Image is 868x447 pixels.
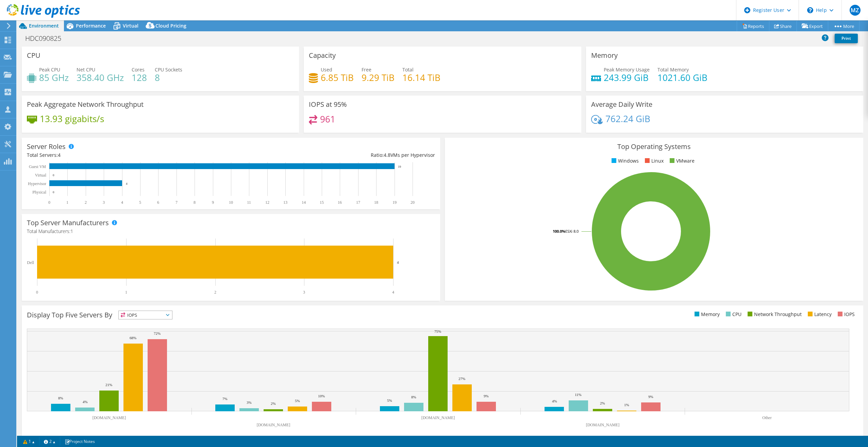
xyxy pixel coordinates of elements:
text: 8% [58,396,63,400]
text: [DOMAIN_NAME] [421,415,455,420]
svg: \n [807,7,813,13]
text: 1 [125,290,127,295]
text: 6 [157,200,159,205]
span: Free [362,66,371,73]
text: 0 [53,191,54,194]
h4: 243.99 GiB [604,74,650,81]
h4: 8 [155,74,182,81]
text: 9 [212,200,214,205]
h4: 9.29 TiB [362,74,395,81]
h3: Memory [591,52,618,59]
text: Dell [27,260,34,265]
text: 2% [271,401,276,405]
text: Virtual [35,173,47,178]
text: 1 [66,200,68,205]
h4: 13.93 gigabits/s [40,115,104,122]
span: CPU Sockets [155,66,182,73]
text: 18 [374,200,378,205]
li: Linux [643,157,664,165]
text: 68% [130,336,136,340]
text: 12 [265,200,269,205]
text: 4% [83,400,88,404]
li: CPU [724,311,741,318]
tspan: ESXi 8.0 [565,229,579,234]
text: Other [762,415,771,420]
li: Memory [693,311,720,318]
text: 21% [105,383,112,387]
li: Network Throughput [746,311,802,318]
span: 4 [58,152,61,158]
text: 17 [356,200,360,205]
span: Total Memory [657,66,689,73]
h4: 85 GHz [39,74,69,81]
text: 11 [247,200,251,205]
text: 16 [338,200,342,205]
text: 3 [303,290,305,295]
text: 5% [295,399,300,403]
text: 7% [222,397,228,401]
li: VMware [668,157,695,165]
text: 10% [318,394,325,398]
text: 19 [398,165,401,168]
span: IOPS [119,311,172,319]
li: Latency [806,311,832,318]
text: [DOMAIN_NAME] [257,423,290,427]
h1: HDC090825 [22,35,72,42]
span: Total [402,66,414,73]
text: [DOMAIN_NAME] [93,415,126,420]
span: 4.8 [384,152,390,158]
text: 3% [247,400,252,404]
h4: 1021.60 GiB [657,74,707,81]
h4: Total Manufacturers: [27,228,435,235]
h3: Top Server Manufacturers [27,219,109,227]
h3: Average Daily Write [591,101,652,108]
text: 3 [103,200,105,205]
h4: 6.85 TiB [321,74,354,81]
text: 9% [484,394,489,398]
h3: Capacity [309,52,336,59]
text: 14 [302,200,306,205]
li: Windows [610,157,639,165]
text: 9% [648,395,653,399]
span: 1 [70,228,73,234]
span: Net CPU [77,66,95,73]
text: 4 [121,200,123,205]
h3: IOPS at 95% [309,101,347,108]
text: 0 [48,200,50,205]
h3: CPU [27,52,40,59]
text: 19 [393,200,397,205]
span: Cores [132,66,145,73]
a: 1 [18,437,39,446]
text: 4 [126,182,128,185]
h3: Peak Aggregate Network Throughput [27,101,144,108]
a: More [828,21,859,31]
a: Share [769,21,797,31]
a: Print [835,34,858,43]
text: 0 [36,290,38,295]
text: 8% [411,395,416,399]
a: 2 [39,437,60,446]
a: Project Notes [60,437,100,446]
text: 11% [575,393,582,397]
text: 0 [53,173,54,177]
text: 72% [154,331,161,335]
text: 2 [85,200,87,205]
span: Virtual [123,22,138,29]
a: Export [797,21,828,31]
text: 10 [229,200,233,205]
h3: Server Roles [27,143,66,150]
text: 4% [552,399,557,403]
span: Peak CPU [39,66,60,73]
text: 8 [194,200,196,205]
text: 2 [214,290,216,295]
text: 4 [392,290,394,295]
span: Performance [76,22,106,29]
text: 5 [139,200,141,205]
text: Hypervisor [28,181,46,186]
text: 13 [283,200,287,205]
text: 20 [411,200,415,205]
a: Reports [737,21,769,31]
h4: 762.24 GiB [605,115,650,122]
text: [DOMAIN_NAME] [586,423,620,427]
h4: 128 [132,74,147,81]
